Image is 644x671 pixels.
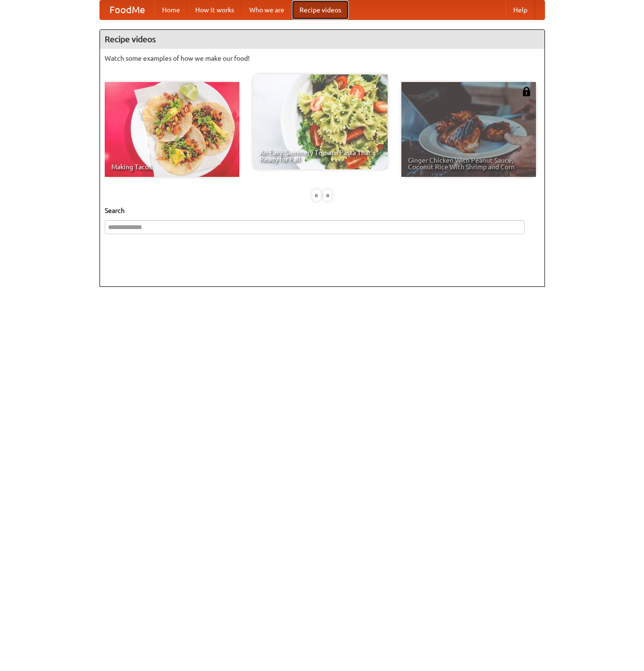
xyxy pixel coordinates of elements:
a: Help [506,0,535,19]
div: « [312,189,321,201]
a: Making Tacos [105,82,239,177]
a: Home [154,0,188,19]
span: An Easy, Summery Tomato Pasta That's Ready for Fall [260,149,381,163]
h5: Search [105,206,540,215]
h4: Recipe videos [100,30,544,49]
a: Who we are [242,0,292,19]
span: Making Tacos [111,164,233,170]
p: Watch some examples of how we make our food! [105,54,540,63]
img: 483408.png [522,87,531,96]
div: » [323,189,332,201]
a: FoodMe [100,0,154,19]
a: Recipe videos [292,0,349,19]
a: How it works [188,0,242,19]
a: An Easy, Summery Tomato Pasta That's Ready for Fall [253,74,388,169]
